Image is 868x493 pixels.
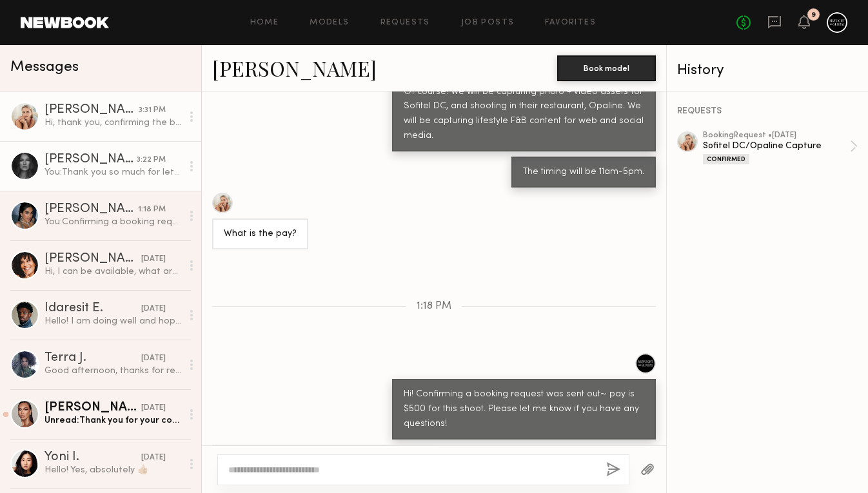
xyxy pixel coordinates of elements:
div: Hi, I can be available, what are the details? [44,266,182,278]
div: You: Confirming a booking request was sent out~ pay is $500 for this shoot. Please let me know if... [44,216,182,228]
div: [PERSON_NAME] [44,153,137,166]
a: Book model [557,62,656,73]
div: 1:18 PM [138,204,166,216]
div: Sofitel DC/Opaline Capture [703,140,850,152]
div: Hello! I am doing well and hope the same for you. I can also confirm that I am interested and ava... [44,315,182,327]
div: The timing will be 11am-5pm. [523,165,644,180]
div: You: Thank you so much for letting me know! [44,166,182,179]
span: Messages [10,60,79,75]
div: 3:31 PM [139,104,166,117]
div: Idaresit E. [44,302,141,315]
a: [PERSON_NAME] [212,54,377,82]
div: [DATE] [141,402,166,414]
div: REQUESTS [677,107,858,116]
div: [DATE] [141,353,166,365]
div: Of course! We will be capturing photo + video assets for Sofitel DC, and shooting in their restau... [404,85,644,144]
div: booking Request • [DATE] [703,131,850,140]
button: Book model [557,55,656,81]
a: Home [250,19,279,27]
div: Terra J. [44,352,141,365]
a: Requests [380,19,430,27]
a: bookingRequest •[DATE]Sofitel DC/Opaline CaptureConfirmed [703,131,858,164]
a: Job Posts [461,19,515,27]
div: [DATE] [141,303,166,315]
div: [PERSON_NAME] [44,104,139,117]
div: Hi! Confirming a booking request was sent out~ pay is $500 for this shoot. Please let me know if ... [404,387,644,432]
div: 9 [811,12,816,19]
div: 3:22 PM [137,154,166,166]
div: Confirmed [703,154,749,164]
div: Unread: Thank you for your consideration! [44,414,182,427]
a: Models [310,19,349,27]
div: Good afternoon, thanks for reaching out! I’m available and interested :) [44,365,182,377]
div: [PERSON_NAME] [44,253,141,266]
div: What is the pay? [224,227,297,242]
span: 1:18 PM [417,301,451,312]
div: [PERSON_NAME] [44,203,138,216]
div: Hi, thank you, confirming the booking request. [44,117,182,129]
div: Hello! Yes, absolutely 👍🏼 [44,464,182,476]
a: Favorites [545,19,596,27]
div: History [677,63,858,78]
div: [DATE] [141,452,166,464]
div: [DATE] [141,253,166,266]
div: Yoni I. [44,451,141,464]
div: [PERSON_NAME] [44,401,141,414]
